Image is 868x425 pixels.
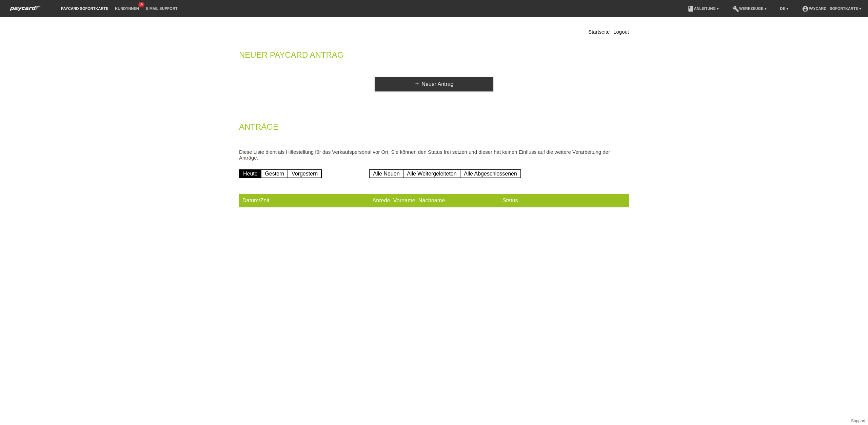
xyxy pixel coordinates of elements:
a: E-Mail Support [142,6,181,11]
a: buildWerkzeuge ▾ [729,6,770,11]
a: Alle Neuen [369,169,403,178]
a: Kund*innen [112,6,142,11]
a: account_circlepaycard - Sofortkarte ▾ [798,6,865,11]
a: Startseite [588,29,610,35]
h2: Anträge [239,124,629,134]
span: 16 [138,2,144,7]
a: DE ▾ [777,6,792,11]
a: Alle Weitergeleiteten [403,169,460,178]
a: paycard Sofortkarte [58,6,112,11]
a: Support [851,419,865,423]
i: account_circle [802,5,809,12]
i: build [732,5,739,12]
img: paycard Sofortkarte [7,5,44,12]
th: Anrede, Vorname, Nachname [369,194,499,207]
th: Datum/Zeit [239,194,369,207]
a: Vorgestern [288,169,322,178]
a: bookAnleitung ▾ [684,6,722,11]
h2: Neuer Paycard Antrag [239,52,629,62]
a: paycard Sofortkarte [7,8,44,13]
a: addNeuer Antrag [375,77,493,91]
i: book [687,5,694,12]
p: Diese Liste dient als Hilfestellung für das Verkaufspersonal vor Ort, Sie können den Status frei ... [239,149,629,161]
th: Status [499,194,629,207]
a: Heute [239,169,262,178]
a: Logout [613,29,629,35]
i: add [414,81,420,87]
a: Gestern [261,169,288,178]
a: Alle Abgeschlossenen [460,169,521,178]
